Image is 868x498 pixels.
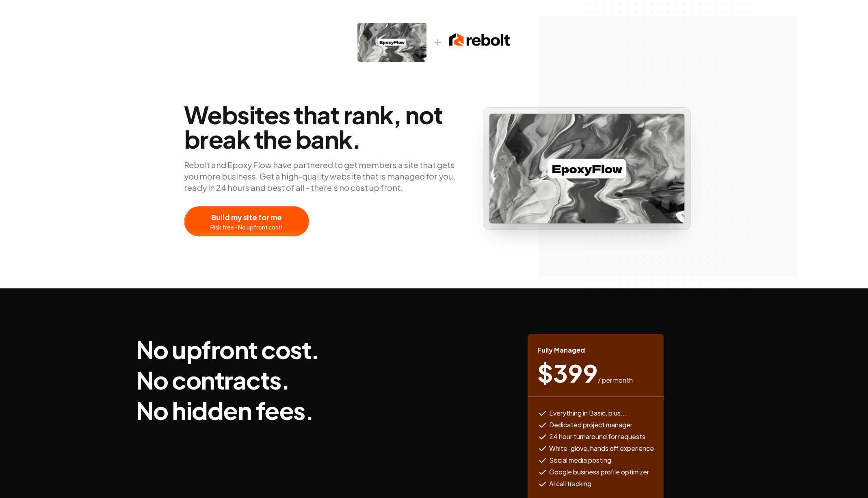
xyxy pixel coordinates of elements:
[549,432,645,442] span: 24 hour turnaround for requests
[357,23,426,62] img: epoxy-flow.png
[549,444,654,454] span: White-glove, hands off experience
[549,420,632,430] span: Dedicated project manager
[549,479,591,489] span: AI call tracking
[489,114,684,224] img: Epoxy Flow photo
[537,345,585,355] span: Fully Managed
[136,334,320,425] h3: No upfront cost. No contracts. No hidden fees.
[184,206,309,236] button: Build my site for meRisk free - No upfront cost!
[549,455,611,466] span: Social media posting
[449,32,510,48] img: rebolt-full-dark.png
[549,467,649,477] span: Google business profile optimizer
[537,361,598,385] span: $ 399
[549,408,627,418] span: Everything in Basic, plus...
[598,375,633,385] span: / per month
[184,159,457,193] p: Rebolt and Epoxy Flow have partnered to get members a site that gets you more business. Get a hig...
[184,102,457,151] span: Websites that rank, not break the bank.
